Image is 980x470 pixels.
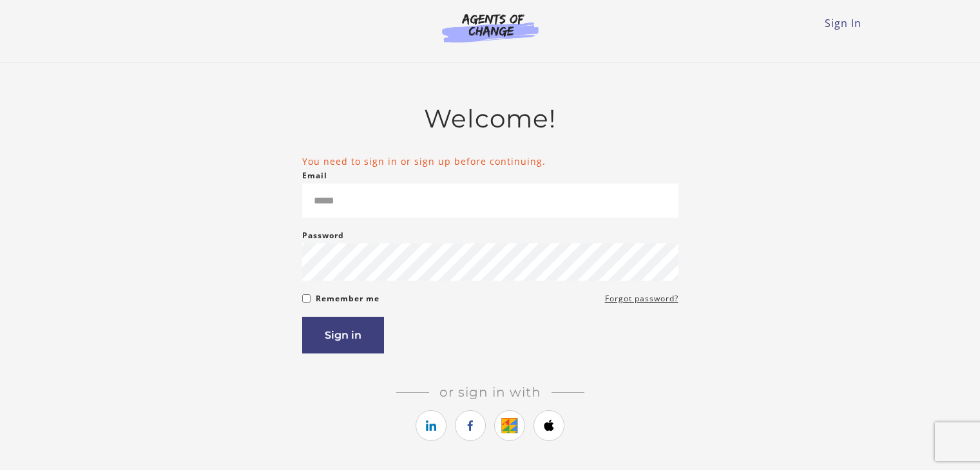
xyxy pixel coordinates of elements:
a: Forgot password? [605,291,678,306]
a: https://courses.thinkific.com/users/auth/linkedin?ss%5Breferral%5D=&ss%5Buser_return_to%5D=%2Fcou... [416,410,447,441]
img: Agents of Change Logo [428,13,552,42]
label: Email [302,168,327,183]
label: Remember me [316,291,380,306]
a: Sign In [825,16,861,30]
li: You need to sign in or sign up before continuing. [302,155,678,168]
a: https://courses.thinkific.com/users/auth/apple?ss%5Breferral%5D=&ss%5Buser_return_to%5D=%2Fcourse... [533,410,564,441]
label: Password [302,228,344,243]
button: Sign in [302,317,384,353]
a: https://courses.thinkific.com/users/auth/facebook?ss%5Breferral%5D=&ss%5Buser_return_to%5D=%2Fcou... [455,410,486,441]
span: Or sign in with [429,384,552,400]
h2: Welcome! [302,104,678,134]
a: https://courses.thinkific.com/users/auth/google?ss%5Breferral%5D=&ss%5Buser_return_to%5D=%2Fcours... [494,410,525,441]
